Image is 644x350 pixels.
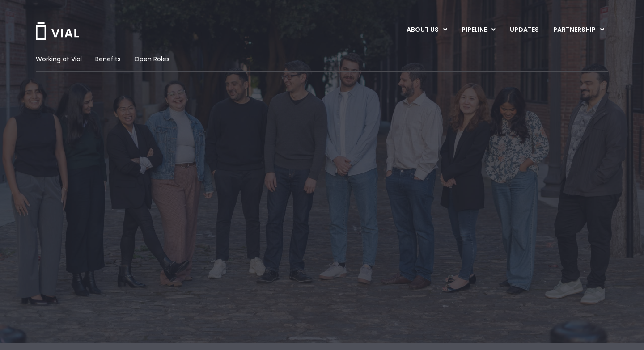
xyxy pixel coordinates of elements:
[546,22,611,38] a: PARTNERSHIPMenu Toggle
[35,22,80,40] img: Vial Logo
[134,55,169,64] a: Open Roles
[36,55,82,64] a: Working at Vial
[95,55,121,64] a: Benefits
[503,22,546,38] a: UPDATES
[454,22,502,38] a: PIPELINEMenu Toggle
[399,22,454,38] a: ABOUT USMenu Toggle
